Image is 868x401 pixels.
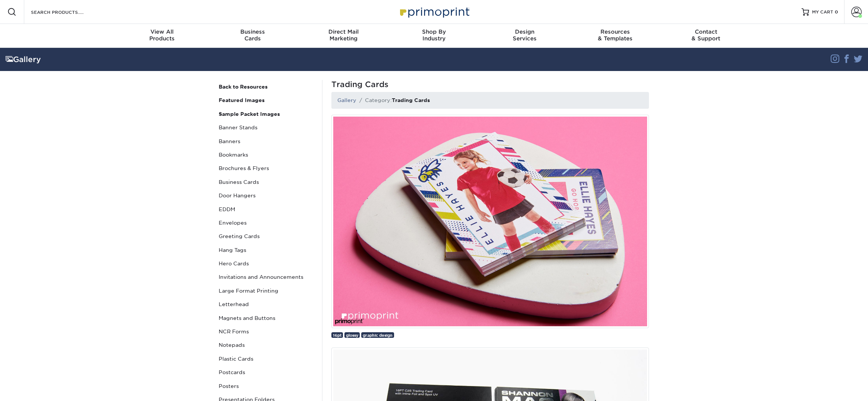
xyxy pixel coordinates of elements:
li: Category: [356,96,430,104]
a: View AllProducts [117,24,207,48]
a: BusinessCards [207,24,298,48]
a: Banners [216,135,316,148]
img: 16pt trading card. Athlete, team, event hand out, team building [331,115,649,328]
a: Brochures & Flyers [216,161,316,175]
strong: Featured Images [219,97,265,103]
div: Cards [207,28,298,42]
span: MY CART [812,9,833,15]
a: Plastic Cards [216,352,316,365]
a: Large Format Printing [216,284,316,297]
input: SEARCH PRODUCTS..... [30,7,103,16]
div: Marketing [298,28,389,42]
a: EDDM [216,203,316,216]
a: NCR Forms [216,325,316,338]
a: Door Hangers [216,189,316,202]
h1: Trading Cards [331,80,649,89]
a: glossy [344,332,360,338]
a: Business Cards [216,175,316,189]
a: Hang Tags [216,243,316,257]
a: Invitations and Announcements [216,270,316,284]
a: Gallery [337,97,356,103]
span: Design [479,28,570,35]
a: Banner Stands [216,121,316,134]
span: Shop By [389,28,480,35]
a: Postcards [216,365,316,379]
a: graphic design [361,332,394,338]
a: Envelopes [216,216,316,229]
a: Back to Resources [216,80,316,93]
div: & Templates [570,28,661,42]
span: View All [117,28,207,35]
div: Services [479,28,570,42]
a: Bookmarks [216,148,316,161]
a: Contact& Support [661,24,751,48]
span: graphic design [363,333,393,337]
strong: Sample Packet Images [219,111,280,117]
a: Direct MailMarketing [298,24,389,48]
img: Primoprint [397,4,471,20]
span: 16pt [333,333,341,337]
a: Greeting Cards [216,229,316,243]
a: Hero Cards [216,257,316,270]
div: Products [117,28,207,42]
a: Shop ByIndustry [389,24,480,48]
span: Business [207,28,298,35]
div: & Support [661,28,751,42]
span: Direct Mail [298,28,389,35]
span: 0 [835,9,838,15]
a: Featured Images [216,93,316,107]
span: Resources [570,28,661,35]
div: Industry [389,28,480,42]
a: DesignServices [479,24,570,48]
a: Sample Packet Images [216,107,316,121]
strong: Trading Cards [392,97,430,103]
a: Resources& Templates [570,24,661,48]
a: 16pt [331,332,343,338]
span: Contact [661,28,751,35]
span: glossy [346,333,358,337]
a: Letterhead [216,297,316,311]
a: Notepads [216,338,316,352]
a: Posters [216,379,316,393]
a: Magnets and Buttons [216,311,316,325]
